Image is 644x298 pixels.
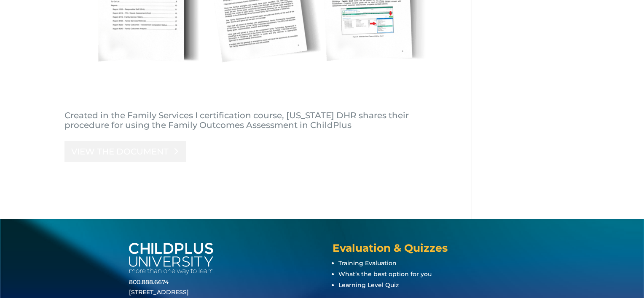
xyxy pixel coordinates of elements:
a: What’s the best option for you [338,270,432,278]
a: Training Evaluation [338,259,397,267]
div: Created in the Family Services I certification course, [US_STATE] DHR shares their procedure for ... [64,111,444,131]
img: white-cpu-wordmark [129,243,213,274]
a: Learning Level Quiz [338,281,399,289]
a: VIEW THE DOCUMENT [64,141,186,162]
a: 800.888.6674 [129,278,169,286]
h4: Evaluation & Quizzes [333,243,515,258]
